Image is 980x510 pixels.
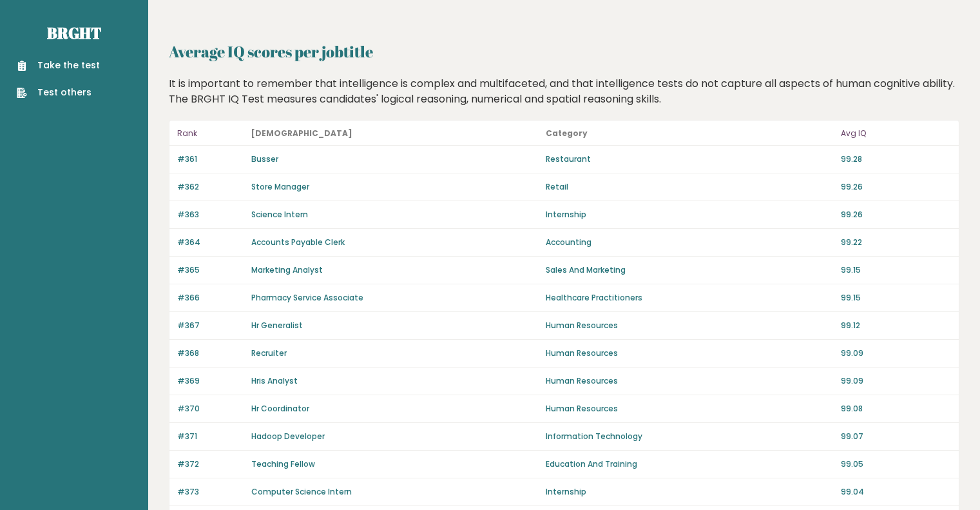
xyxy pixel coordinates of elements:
[177,181,244,193] p: #362
[841,181,951,193] p: 99.26
[251,153,278,164] a: Busser
[546,181,832,193] p: Retail
[177,292,244,304] p: #366
[841,292,951,304] p: 99.15
[546,348,832,359] p: Human Resources
[841,237,951,248] p: 99.22
[546,431,832,442] p: Information Technology
[546,292,832,304] p: Healthcare Practitioners
[177,264,244,276] p: #365
[546,264,832,276] p: Sales And Marketing
[546,486,832,498] p: Internship
[251,431,325,442] a: Hadoop Developer
[177,486,244,498] p: #373
[251,128,352,139] b: [DEMOGRAPHIC_DATA]
[177,126,244,141] p: Rank
[546,320,832,331] p: Human Resources
[177,237,244,248] p: #364
[17,59,100,72] a: Take the test
[546,128,588,139] b: Category
[177,431,244,442] p: #371
[251,181,309,192] a: Store Manager
[841,348,951,359] p: 99.09
[47,23,101,43] a: Brght
[546,153,832,165] p: Restaurant
[841,486,951,498] p: 99.04
[841,431,951,442] p: 99.07
[177,403,244,415] p: #370
[546,209,832,221] p: Internship
[841,264,951,276] p: 99.15
[177,153,244,165] p: #361
[546,237,832,248] p: Accounting
[251,458,315,469] a: Teaching Fellow
[251,375,298,386] a: Hris Analyst
[546,375,832,387] p: Human Resources
[841,209,951,221] p: 99.26
[251,320,303,331] a: Hr Generalist
[177,375,244,387] p: #369
[177,209,244,221] p: #363
[17,86,100,99] a: Test others
[546,458,832,470] p: Education And Training
[177,458,244,470] p: #372
[546,403,832,415] p: Human Resources
[841,153,951,165] p: 99.28
[251,264,323,275] a: Marketing Analyst
[251,403,309,414] a: Hr Coordinator
[177,348,244,359] p: #368
[841,320,951,331] p: 99.12
[251,292,363,303] a: Pharmacy Service Associate
[251,237,345,248] a: Accounts Payable Clerk
[841,126,951,141] p: Avg IQ
[251,348,287,358] a: Recruiter
[177,320,244,331] p: #367
[169,40,959,63] h2: Average IQ scores per jobtitle
[251,486,352,497] a: Computer Science Intern
[251,209,308,220] a: Science Intern
[841,403,951,415] p: 99.08
[164,76,965,107] div: It is important to remember that intelligence is complex and multifaceted, and that intelligence ...
[841,375,951,387] p: 99.09
[841,458,951,470] p: 99.05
